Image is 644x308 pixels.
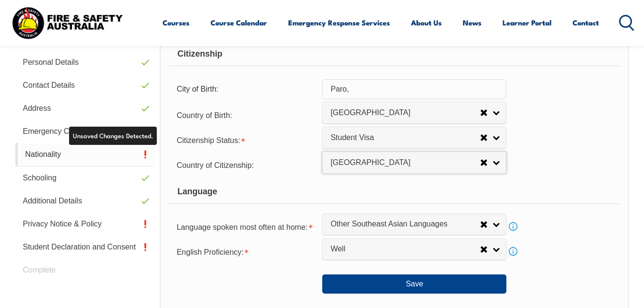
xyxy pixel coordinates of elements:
[15,236,155,259] a: Student Declaration and Consent
[15,97,155,120] a: Address
[15,143,155,166] a: Nationality
[169,130,322,149] div: Citizenship Status is required.
[503,11,551,34] a: Learner Portal
[15,74,155,97] a: Contact Details
[176,223,307,231] span: Language spoken most often at home:
[330,108,480,118] span: [GEOGRAPHIC_DATA]
[506,220,520,233] a: Info
[15,190,155,213] a: Additional Details
[330,158,480,168] span: [GEOGRAPHIC_DATA]
[169,80,322,98] div: City of Birth:
[322,274,506,294] button: Save
[330,219,480,229] span: Other Southeast Asian Languages
[330,244,480,254] span: Well
[169,42,620,66] div: Citizenship
[15,51,155,74] a: Personal Details
[176,248,244,256] span: English Proficiency:
[15,120,155,143] a: Emergency Contact
[169,217,322,236] div: Language spoken most often at home is required.
[169,180,620,204] div: Language
[15,213,155,236] a: Privacy Notice & Policy
[176,111,232,119] span: Country of Birth:
[176,161,254,169] span: Country of Citizenship:
[573,11,599,34] a: Contact
[463,11,481,34] a: News
[330,133,480,143] span: Student Visa
[506,245,520,258] a: Info
[176,136,240,144] span: Citizenship Status:
[15,166,155,190] a: Schooling
[169,242,322,261] div: English Proficiency is required.
[288,11,390,34] a: Emergency Response Services
[411,11,442,34] a: About Us
[211,11,267,34] a: Course Calendar
[163,11,189,34] a: Courses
